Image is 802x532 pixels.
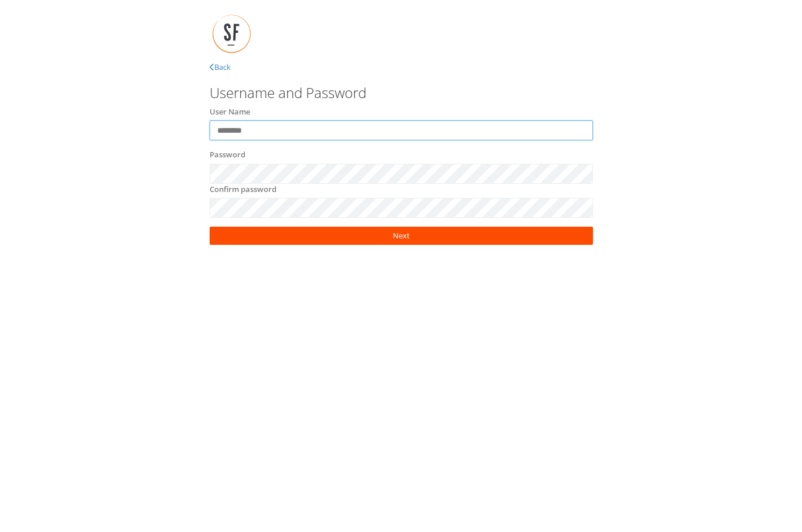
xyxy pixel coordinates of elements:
[210,62,231,72] a: Back
[210,184,277,196] label: Confirm password
[210,12,254,56] img: SFLogo.jpg
[210,106,250,118] label: User Name
[210,85,593,100] h3: Username and Password
[210,149,245,161] label: Password
[210,227,593,245] a: Next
